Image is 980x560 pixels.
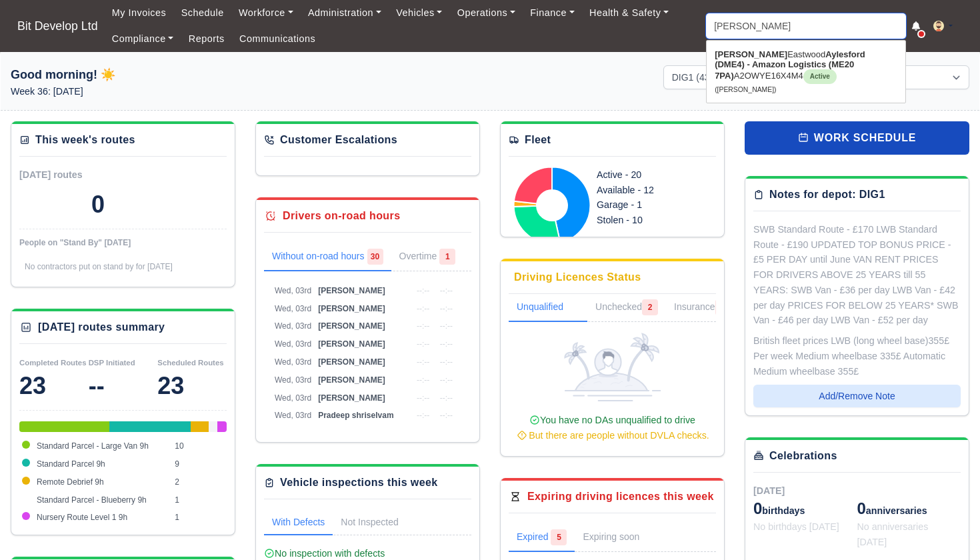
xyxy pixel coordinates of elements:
div: SWB Standard Route - £170 LWB Standard Route - £190 UPDATED TOP BONUS PRICE - £5 PER DAY until Ju... [753,222,961,328]
span: --:-- [440,411,453,420]
a: Overtime [391,243,464,271]
a: Unqualified [509,294,587,322]
div: Drivers on-road hours [283,208,400,224]
div: British fleet prices LWB (long wheel base)355£ Per week Medium wheelbase 335£ Automatic Medium wh... [753,333,961,379]
div: Standard Parcel 9h [109,421,191,432]
a: Not Inspected [333,510,406,535]
div: Standard Parcel - Large Van 9h [19,421,109,432]
span: --:-- [440,393,453,403]
span: [PERSON_NAME] [318,357,385,367]
span: Wed, 03rd [275,304,311,313]
td: 9 [171,455,227,473]
span: Active [803,69,837,84]
span: --:-- [440,357,453,367]
span: Wed, 03rd [275,411,311,420]
div: Standard Parcel - Blueberry 9h [209,421,217,432]
span: Wed, 03rd [275,375,311,385]
span: Standard Parcel - Blueberry 9h [37,495,147,505]
span: Wed, 03rd [275,393,311,403]
a: Expired [509,524,575,552]
span: Pradeep shriselvam [318,411,393,420]
span: No anniversaries [DATE] [857,521,929,547]
span: [PERSON_NAME] [318,393,385,403]
span: Remote Debrief 9h [37,477,104,487]
a: Unchecked [587,294,666,322]
strong: Aylesford (DME4) - Amazon Logistics (ME20 7PA) [715,49,865,81]
div: anniversaries [857,498,961,519]
strong: [PERSON_NAME] [715,49,787,59]
span: Bit Develop Ltd [11,13,105,39]
div: Vehicle inspections this week [280,475,438,491]
a: Communications [232,26,323,52]
span: Nursery Route Level 1 9h [37,513,127,522]
span: Standard Parcel - Large Van 9h [37,441,149,451]
td: 2 [171,473,227,491]
span: No birthdays [DATE] [753,521,839,532]
div: 23 [157,373,227,399]
div: Available - 12 [597,183,701,198]
span: [PERSON_NAME] [318,321,385,331]
div: This week's routes [35,132,135,148]
span: --:-- [417,393,429,403]
div: Remote Debrief 9h [191,421,209,432]
span: 1 [439,249,455,265]
span: Wed, 03rd [275,286,311,295]
a: Compliance [105,26,181,52]
span: 2 [642,299,658,315]
a: With Defects [264,510,333,535]
div: Garage - 1 [597,197,701,213]
h1: Good morning! ☀️ [11,65,317,84]
iframe: Chat Widget [913,496,980,560]
a: work schedule [745,121,969,155]
div: [DATE] routes [19,167,123,183]
span: [PERSON_NAME] [318,304,385,313]
span: --:-- [440,339,453,349]
span: Standard Parcel 9h [37,459,105,469]
span: [PERSON_NAME] [318,286,385,295]
span: Wed, 03rd [275,339,311,349]
a: Reports [181,26,232,52]
div: Notes for depot: DIG1 [769,187,885,203]
span: --:-- [417,357,429,367]
div: Customer Escalations [280,132,397,148]
span: --:-- [440,286,453,295]
span: 0 [753,499,762,517]
span: --:-- [440,375,453,385]
small: DSP Initiated [89,359,135,367]
a: Expiring soon [575,524,666,552]
a: Bit Develop Ltd [11,13,105,39]
span: No contractors put on stand by for [DATE] [25,262,173,271]
a: Insurance [666,294,739,322]
div: Celebrations [769,448,837,464]
div: -- [89,373,158,399]
td: 1 [171,509,227,527]
div: People on "Stand By" [DATE] [19,237,227,248]
span: --:-- [417,411,429,420]
a: Without on-road hours [264,243,391,271]
div: Fleet [525,132,551,148]
small: Scheduled Routes [157,359,223,367]
span: --:-- [417,375,429,385]
span: --:-- [417,304,429,313]
span: [DATE] [753,485,785,496]
div: [DATE] routes summary [38,319,165,335]
div: Nursery Route Level 1 9h [217,421,226,432]
div: Driving Licences Status [514,269,641,285]
a: [PERSON_NAME]EastwoodAylesford (DME4) - Amazon Logistics (ME20 7PA)A2OWYE16X4M4Active ([PERSON_NA... [707,44,905,99]
span: 5 [551,529,567,545]
div: birthdays [753,498,857,519]
div: But there are people without DVLA checks. [514,428,711,443]
span: No inspection with defects [264,548,385,559]
span: --:-- [417,321,429,331]
span: --:-- [417,339,429,349]
div: You have no DAs unqualified to drive [514,413,711,443]
small: ([PERSON_NAME]) [715,86,776,93]
p: Week 36: [DATE] [11,84,317,99]
span: [PERSON_NAME] [318,375,385,385]
small: Completed Routes [19,359,87,367]
span: 30 [367,249,383,265]
button: Add/Remove Note [753,385,961,407]
div: 23 [19,373,89,399]
input: Search... [706,13,906,39]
